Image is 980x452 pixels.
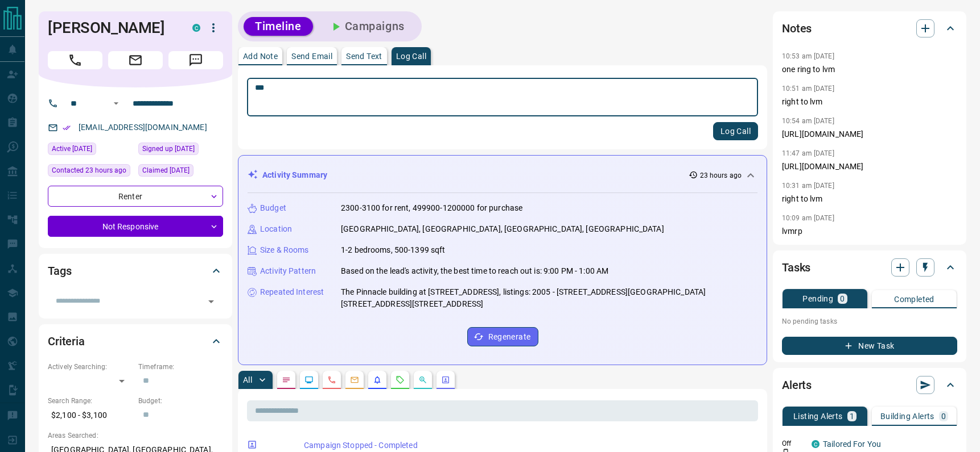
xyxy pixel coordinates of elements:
[782,128,957,140] p: [URL][DOMAIN_NAME]
[782,117,834,125] p: 10:54 am [DATE]
[373,375,382,384] svg: Listing Alerts
[441,375,450,384] svg: Agent Actions
[48,51,102,69] span: Call
[782,19,812,37] h2: Notes
[260,223,292,235] p: Location
[192,24,200,32] div: condos.ca
[782,371,957,399] div: Alerts
[396,52,426,60] p: Log Call
[48,362,133,372] p: Actively Searching:
[52,143,92,154] span: Active [DATE]
[48,332,85,350] h2: Criteria
[802,295,833,303] p: Pending
[262,169,327,181] p: Activity Summary
[840,295,845,303] p: 0
[782,258,810,277] h2: Tasks
[108,51,163,69] span: Email
[48,430,223,441] p: Areas Searched:
[341,223,664,235] p: [GEOGRAPHIC_DATA], [GEOGRAPHIC_DATA], [GEOGRAPHIC_DATA], [GEOGRAPHIC_DATA]
[109,97,123,110] button: Open
[350,375,359,384] svg: Emails
[48,19,175,37] h1: [PERSON_NAME]
[782,15,957,42] div: Notes
[700,170,742,181] p: 23 hours ago
[282,375,291,384] svg: Notes
[782,149,834,157] p: 11:47 am [DATE]
[138,396,223,406] p: Budget:
[260,265,316,277] p: Activity Pattern
[823,440,881,449] a: Tailored For You
[318,17,416,36] button: Campaigns
[782,96,957,108] p: right to lvm
[243,52,278,60] p: Add Note
[782,254,957,281] div: Tasks
[138,362,223,372] p: Timeframe:
[894,295,934,303] p: Completed
[244,17,313,36] button: Timeline
[48,143,133,158] div: Sun Aug 17 2025
[260,244,309,256] p: Size & Rooms
[138,143,223,158] div: Sun Aug 03 2025
[782,214,834,222] p: 10:09 am [DATE]
[142,143,195,154] span: Signed up [DATE]
[782,337,957,355] button: New Task
[782,64,957,76] p: one ring to lvm
[52,165,126,176] span: Contacted 23 hours ago
[782,161,957,173] p: [URL][DOMAIN_NAME]
[782,313,957,330] p: No pending tasks
[203,294,219,309] button: Open
[341,286,757,310] p: The Pinnacle building at [STREET_ADDRESS], listings: 2005 - [STREET_ADDRESS][GEOGRAPHIC_DATA][STR...
[48,257,223,284] div: Tags
[782,193,957,205] p: right to lvm
[138,164,223,180] div: Mon Aug 04 2025
[48,262,71,280] h2: Tags
[341,265,608,277] p: Based on the lead's activity, the best time to reach out is: 9:00 PM - 1:00 AM
[48,396,133,406] p: Search Range:
[782,225,957,237] p: lvmrp
[782,182,834,190] p: 10:31 am [DATE]
[782,438,805,449] p: Off
[48,216,223,237] div: Not Responsive
[142,165,190,176] span: Claimed [DATE]
[467,327,538,346] button: Regenerate
[48,406,133,425] p: $2,100 - $3,100
[248,165,757,186] div: Activity Summary23 hours ago
[48,328,223,355] div: Criteria
[418,375,427,384] svg: Opportunities
[304,440,753,451] p: Campaign Stopped - Completed
[291,52,332,60] p: Send Email
[48,164,133,180] div: Mon Aug 18 2025
[304,375,314,384] svg: Lead Browsing Activity
[341,202,522,214] p: 2300-3100 for rent, 499900-1200000 for purchase
[63,124,71,132] svg: Email Verified
[782,85,834,93] p: 10:51 am [DATE]
[782,52,834,60] p: 10:53 am [DATE]
[168,51,223,69] span: Message
[260,202,286,214] p: Budget
[341,244,446,256] p: 1-2 bedrooms, 500-1399 sqft
[812,440,820,448] div: condos.ca
[713,122,758,140] button: Log Call
[782,376,812,394] h2: Alerts
[243,376,252,384] p: All
[79,123,207,132] a: [EMAIL_ADDRESS][DOMAIN_NAME]
[260,286,324,298] p: Repeated Interest
[327,375,336,384] svg: Calls
[48,186,223,207] div: Renter
[396,375,405,384] svg: Requests
[346,52,382,60] p: Send Text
